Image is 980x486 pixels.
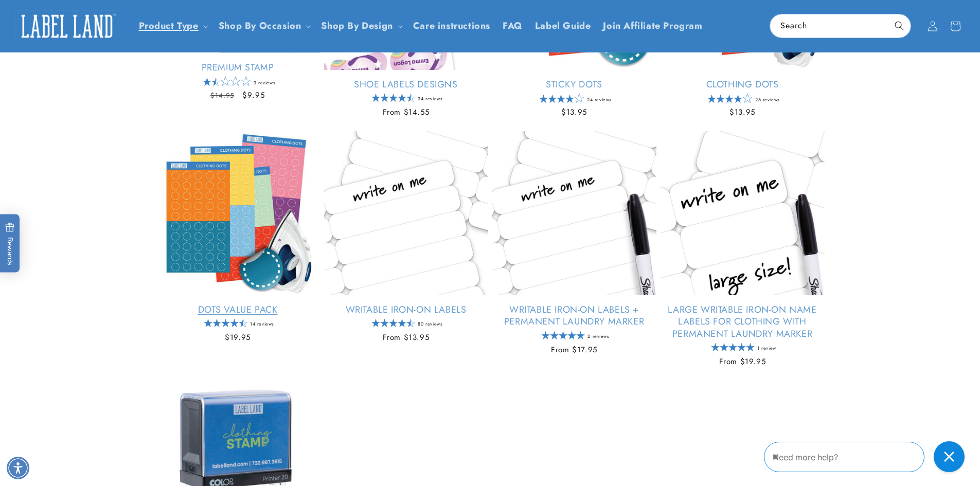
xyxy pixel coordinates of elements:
[597,14,708,38] a: Join Affiliate Program
[661,304,825,340] a: Large Writable Iron-On Name Labels for Clothing with Permanent Laundry Marker
[503,20,523,32] span: FAQ
[212,14,315,38] summary: Shop By Occasion
[5,222,15,265] span: Rewards
[133,14,212,38] summary: Product Type
[407,14,496,38] a: Care instructions
[492,304,656,328] a: Writable Iron-On Labels + Permanent Laundry Marker
[315,14,406,38] summary: Shop By Design
[15,10,118,42] img: Label Land
[764,438,970,476] iframe: Gorgias Floating Chat
[12,6,122,46] a: Label Land
[7,457,29,479] div: Accessibility Menu
[603,20,702,32] span: Join Affiliate Program
[535,20,591,32] span: Label Guide
[139,19,199,32] a: Product Type
[413,20,490,32] span: Care instructions
[888,14,911,37] button: Search
[321,19,393,32] a: Shop By Design
[156,62,320,74] a: Premium Stamp
[496,14,529,38] a: FAQ
[156,304,320,316] a: Dots Value Pack
[661,79,825,91] a: Clothing Dots
[324,79,488,91] a: Shoe Labels Designs
[492,79,656,91] a: Sticky Dots
[219,20,301,32] span: Shop By Occasion
[529,14,597,38] a: Label Guide
[324,304,488,316] a: Writable Iron-On Labels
